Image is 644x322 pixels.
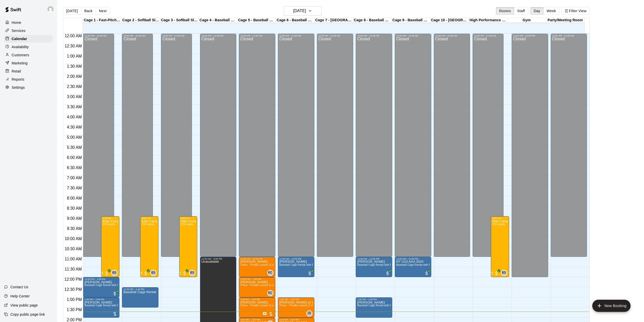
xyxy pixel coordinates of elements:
div: Closed [552,37,586,259]
span: 1:00 AM [66,54,83,58]
div: Settings [4,84,53,91]
div: 12:00 AM – 11:00 AM [279,34,313,37]
div: 11:00 AM – 12:00 PM [357,258,391,260]
div: 12:00 AM – 11:00 AM: Closed [122,34,153,257]
p: Reports [12,77,24,82]
a: Retail [4,67,53,75]
span: 2:00 PM [65,318,83,322]
div: 12:00 PM – 1:00 PM: Baseball Cage Rental with Pitching Machine (4 People Maximum!) [83,277,119,297]
div: Party/Meeting Room [546,18,584,23]
div: 12:00 AM – 11:00 AM: Closed [551,34,587,257]
span: BS [190,270,194,275]
div: Closed [202,37,235,259]
div: 12:00 AM – 11:00 AM [552,34,586,37]
div: Closed [240,37,274,259]
div: 11:00 AM – 12:00 PM [240,258,274,260]
span: Baseball Cage Rental with Pitching Machine (4 People Maximum!) [357,263,437,266]
div: 2:00 PM – 2:30 PM [240,318,274,321]
div: Baseline Staff [150,270,156,276]
span: BS [502,270,506,275]
div: 1:00 PM – 2:00 PM [279,298,313,301]
div: 12:00 PM – 1:00 PM [240,278,274,280]
span: 2/10 spots filled [103,223,115,226]
button: Filter View [561,7,590,15]
span: 2:00 AM [66,74,83,79]
span: Baseball Cage Rental with Pitching Machine (4 People Maximum!) [279,263,359,266]
div: Calendar [4,35,53,43]
a: Reports [4,76,53,83]
div: 12:00 AM – 11:00 AM: Closed [239,34,275,257]
span: 11:00 AM [63,257,83,261]
div: 11:00 AM – 12:00 PM: Baseball Cage Rental with Pitching Machine (4 People Maximum!) [356,257,392,277]
span: 12:00 PM [63,277,83,281]
span: 7:00 AM [66,176,83,180]
div: 12:00 AM – 11:00 AM [396,34,430,37]
div: Closed [513,37,547,279]
div: 1:00 PM – 2:00 PM: ara kay [239,297,275,318]
a: Home [4,19,53,26]
button: [DATE] [284,6,322,16]
div: 2:00 PM – 3:00 PM [279,318,313,321]
div: 12:00 AM – 12:00 PM: Closed [512,34,548,277]
div: 9:00 AM – 12:00 PM [142,217,157,220]
div: 1:00 PM – 2:00 PM: Casey w/ Jeremias [278,297,314,318]
span: 8:00 AM [66,196,83,200]
span: Baseline Staff [191,270,195,276]
div: 12:00 AM – 11:00 AM: Closed [161,34,192,257]
div: Marketing [4,59,53,67]
div: Cage 1 - Fast-Pitch Machine and Automatic Baseball Hack Attack Pitching Machine [83,18,121,23]
span: BS [151,270,155,275]
span: All customers have paid [112,291,117,296]
span: Raf Choudhury [269,290,273,296]
span: 1Hour - Private Lesson (1-on-1) [240,284,279,287]
div: 12:00 AM – 11:00 AM [163,34,190,37]
div: 11:00 AM – 12:00 PM: NT U10 AAA 2024 [395,257,431,277]
span: Baseball Cage Rental with Pitching Machine (4 People Maximum!) [357,304,437,307]
span: All customers have paid [385,271,390,276]
div: Cage 7 - [GEOGRAPHIC_DATA] [314,18,353,23]
div: 12:00 AM – 11:00 AM: Closed [434,34,470,257]
div: Closed [474,37,502,259]
div: 12:30 PM – 1:30 PM [123,288,157,291]
div: 12:00 AM – 11:00 AM: Closed [473,34,504,257]
div: 12:30 PM – 1:30 PM: Baseball Cage Rental with Pitching Machine (4 People Maximum!) [122,287,158,308]
div: 1:00 PM – 2:00 PM [357,298,391,301]
span: 6:00 AM [66,155,83,160]
div: 12:00 AM – 11:00 AM [240,34,274,37]
div: 9:00 AM – 12:00 PM: Elite Camp -half day [491,216,509,277]
p: Calendar [12,36,27,41]
span: 7:30 AM [66,186,83,190]
span: 10:30 AM [63,247,83,251]
div: 12:00 AM – 11:00 AM [357,34,391,37]
p: Contact Us [10,284,28,290]
span: Jeremias Sucre [308,310,312,316]
p: Copy public page link [10,312,45,317]
span: JS [307,311,311,316]
p: Availability [12,44,29,49]
div: Cage 3 - Softball Slo-pitch Iron [PERSON_NAME] & Baseball Pitching Machine [160,18,199,23]
div: 11:00 AM – 12:00 PM [396,258,430,260]
a: Services [4,27,53,34]
div: Joe Florio [46,4,57,14]
div: 12:00 AM – 11:00 AM [123,34,151,37]
span: 1Hour - Private Lesson (1-on-1) [240,263,279,266]
span: 4:30 AM [66,125,83,129]
span: 1Hour - Private Lesson (1-on-1) [279,304,318,307]
span: Raf Choudhury [269,270,273,276]
span: 5:30 AM [66,145,83,150]
div: 12:00 AM – 11:00 AM: Closed [356,34,392,257]
div: Availability [4,43,53,51]
span: RC [268,270,273,275]
div: Closed [435,37,469,259]
button: add [592,300,631,312]
div: Raf Choudhury [267,270,273,276]
div: 9:00 AM – 12:00 PM [181,217,196,220]
div: 11:00 AM – 12:00 PM [279,258,313,260]
span: 2/10 spots filled [492,223,505,226]
span: 1Hour - Private Lesson (1-on-1) [240,304,279,307]
div: 9:00 AM – 12:00 PM: Elite Camp -half day [140,216,158,277]
div: 12:00 AM – 11:00 AM: Closed [200,34,237,257]
span: 2/10 spots filled [142,223,154,226]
